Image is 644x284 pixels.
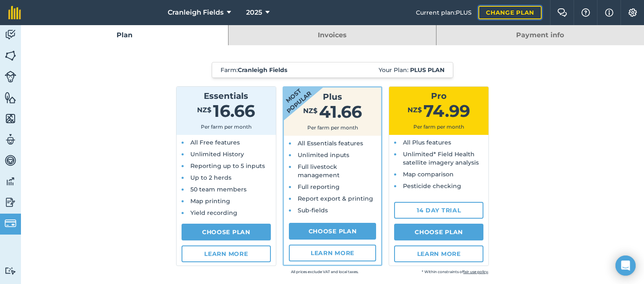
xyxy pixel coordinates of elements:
span: All Free features [190,139,240,146]
img: fieldmargin Logo [8,6,21,19]
span: Reporting up to 5 inputs [190,162,265,170]
a: Invoices [229,25,436,45]
span: Map printing [190,197,230,205]
span: Per farm per month [307,124,358,131]
strong: Cranleigh Fields [238,66,287,74]
img: svg+xml;base64,PD94bWwgdmVyc2lvbj0iMS4wIiBlbmNvZGluZz0idXRmLTgiPz4KPCEtLSBHZW5lcmF0b3I6IEFkb2JlIE... [5,71,16,83]
a: Change plan [478,6,542,19]
a: Learn more [289,245,377,261]
span: Farm : [221,66,287,74]
span: NZ$ [408,106,422,114]
div: Open Intercom Messenger [615,256,636,276]
span: Full livestock management [298,163,340,179]
a: 14 day trial [394,202,483,219]
span: NZ$ [303,107,317,115]
img: svg+xml;base64,PHN2ZyB4bWxucz0iaHR0cDovL3d3dy53My5vcmcvMjAwMC9zdmciIHdpZHRoPSIxNyIgaGVpZ2h0PSIxNy... [605,8,613,18]
span: 74.99 [423,101,470,121]
span: Sub-fields [298,207,328,214]
span: Up to 2 herds [190,174,231,181]
span: 2025 [246,8,262,18]
small: * Within constraints of . [358,268,489,276]
span: All Essentials features [298,139,363,147]
img: svg+xml;base64,PD94bWwgdmVyc2lvbj0iMS4wIiBlbmNvZGluZz0idXRmLTgiPz4KPCEtLSBHZW5lcmF0b3I6IEFkb2JlIE... [5,267,16,275]
span: Map comparison [403,170,454,178]
a: Learn more [394,245,483,262]
img: svg+xml;base64,PD94bWwgdmVyc2lvbj0iMS4wIiBlbmNvZGluZz0idXRmLTgiPz4KPCEtLSBHZW5lcmF0b3I6IEFkb2JlIE... [5,196,16,209]
small: All prices exclude VAT and local taxes. [228,268,358,276]
span: All Plus features [403,139,451,146]
span: 16.66 [213,101,255,121]
span: Current plan : PLUS [416,8,472,17]
span: Unlimited* Field Health satellite imagery analysis [403,150,479,166]
img: svg+xml;base64,PD94bWwgdmVyc2lvbj0iMS4wIiBlbmNvZGluZz0idXRmLTgiPz4KPCEtLSBHZW5lcmF0b3I6IEFkb2JlIE... [5,133,16,146]
span: Yield recording [190,209,237,217]
span: Plus [323,92,342,102]
span: Unlimited inputs [298,151,349,159]
a: Choose Plan [182,224,271,240]
a: Learn more [182,245,271,262]
strong: Most popular [259,63,327,127]
span: Your Plan: [379,66,444,74]
span: Per farm per month [201,124,252,130]
a: Choose Plan [289,223,377,240]
span: Essentials [204,91,248,101]
span: 41.66 [319,101,362,122]
img: svg+xml;base64,PHN2ZyB4bWxucz0iaHR0cDovL3d3dy53My5vcmcvMjAwMC9zdmciIHdpZHRoPSI1NiIgaGVpZ2h0PSI2MC... [5,49,16,62]
img: svg+xml;base64,PHN2ZyB4bWxucz0iaHR0cDovL3d3dy53My5vcmcvMjAwMC9zdmciIHdpZHRoPSI1NiIgaGVpZ2h0PSI2MC... [5,91,16,104]
img: svg+xml;base64,PD94bWwgdmVyc2lvbj0iMS4wIiBlbmNvZGluZz0idXRmLTgiPz4KPCEtLSBHZW5lcmF0b3I6IEFkb2JlIE... [5,28,16,41]
img: Two speech bubbles overlapping with the left bubble in the forefront [557,8,567,17]
img: A cog icon [628,8,638,17]
a: Plan [21,25,228,45]
span: Unlimited History [190,150,244,158]
a: fair use policy [463,269,488,274]
img: svg+xml;base64,PD94bWwgdmVyc2lvbj0iMS4wIiBlbmNvZGluZz0idXRmLTgiPz4KPCEtLSBHZW5lcmF0b3I6IEFkb2JlIE... [5,217,16,229]
img: svg+xml;base64,PHN2ZyB4bWxucz0iaHR0cDovL3d3dy53My5vcmcvMjAwMC9zdmciIHdpZHRoPSI1NiIgaGVpZ2h0PSI2MC... [5,112,16,125]
a: Payment info [436,25,644,45]
span: Pesticide checking [403,182,461,190]
span: Per farm per month [413,124,464,130]
span: Full reporting [298,183,340,191]
a: Choose Plan [394,224,483,240]
span: Pro [431,91,447,101]
span: 50 team members [190,186,247,193]
strong: Plus plan [410,66,444,74]
span: NZ$ [197,106,211,114]
img: A question mark icon [581,8,591,17]
img: svg+xml;base64,PD94bWwgdmVyc2lvbj0iMS4wIiBlbmNvZGluZz0idXRmLTgiPz4KPCEtLSBHZW5lcmF0b3I6IEFkb2JlIE... [5,175,16,188]
img: svg+xml;base64,PD94bWwgdmVyc2lvbj0iMS4wIiBlbmNvZGluZz0idXRmLTgiPz4KPCEtLSBHZW5lcmF0b3I6IEFkb2JlIE... [5,154,16,167]
span: Cranleigh Fields [168,8,223,18]
span: Report export & printing [298,195,373,202]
